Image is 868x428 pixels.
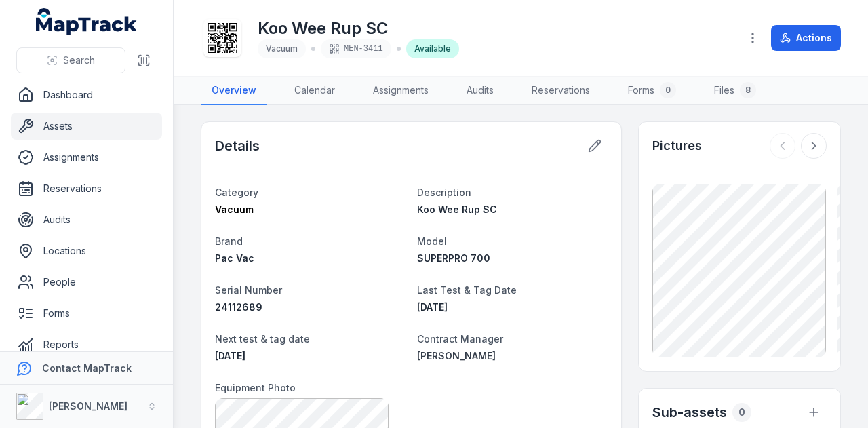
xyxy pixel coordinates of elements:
div: 0 [660,82,676,98]
time: 2/8/26, 11:25:00 AM [215,350,245,362]
span: Contract Manager [417,333,503,345]
a: Reservations [11,175,162,202]
h1: Koo Wee Rup SC [258,18,459,39]
a: Forms0 [617,77,687,105]
button: Search [16,47,125,73]
a: Reports [11,331,162,358]
a: Assignments [11,144,162,171]
span: Vacuum [266,43,298,54]
a: Dashboard [11,81,162,109]
a: Assets [11,113,162,140]
a: Overview [201,77,267,105]
a: Calendar [283,77,346,105]
div: MEN-3411 [321,39,391,58]
span: Pac Vac [215,252,254,264]
strong: Contact MapTrack [42,362,132,374]
div: 8 [740,82,756,98]
span: Description [417,187,471,198]
span: Serial Number [215,284,282,296]
span: Brand [215,235,243,247]
a: MapTrack [36,8,138,35]
button: Actions [771,25,841,51]
h2: Details [215,136,260,155]
span: Model [417,235,447,247]
a: [PERSON_NAME] [417,349,608,363]
a: People [11,269,162,296]
div: 0 [732,403,751,422]
a: Forms [11,300,162,327]
span: [DATE] [417,301,448,313]
span: [DATE] [215,350,245,362]
a: Audits [11,206,162,233]
span: Vacuum [215,203,254,215]
strong: [PERSON_NAME] [49,400,127,412]
time: 8/8/25, 10:25:00 AM [417,301,448,313]
span: Koo Wee Rup SC [417,203,497,215]
span: Next test & tag date [215,333,310,345]
a: Reservations [521,77,601,105]
span: Last Test & Tag Date [417,284,517,296]
span: 24112689 [215,301,262,313]
a: Assignments [362,77,439,105]
span: Category [215,187,258,198]
h2: Sub-assets [652,403,727,422]
div: Available [406,39,459,58]
a: Files8 [703,77,767,105]
span: Search [63,54,95,67]
span: SUPERPRO 700 [417,252,490,264]
a: Audits [456,77,505,105]
a: Locations [11,237,162,265]
span: Equipment Photo [215,382,296,393]
h3: Pictures [652,136,702,155]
